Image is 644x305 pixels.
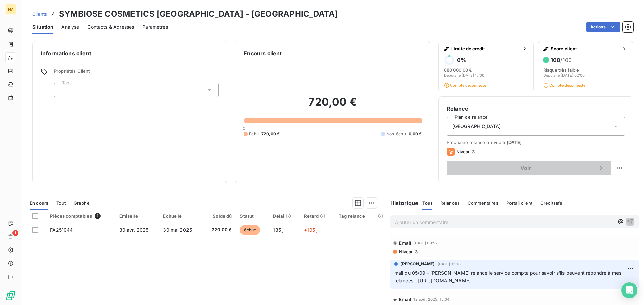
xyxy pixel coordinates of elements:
[385,199,419,207] h6: Historique
[87,24,134,30] span: Contacts & Adresses
[444,73,484,77] span: Depuis le [DATE] 15:06
[468,200,498,206] span: Commentaires
[244,95,422,116] h2: 720,00 €
[339,227,341,233] span: _
[32,24,53,30] span: Situation
[5,290,16,301] img: Logo LeanPay
[304,213,331,219] div: Retard
[5,4,16,15] div: FM
[207,213,232,219] div: Solde dû
[207,227,232,233] span: 720,00 €
[543,73,585,77] span: Depuis le [DATE] 02:00
[240,225,260,235] span: échue
[399,240,412,246] span: Email
[551,57,572,63] h6: 100
[61,24,79,30] span: Analyse
[12,230,18,236] span: 1
[560,57,572,63] span: /100
[444,83,486,88] span: Compte déconnecté
[440,200,460,206] span: Relances
[444,67,472,73] span: 880 000,00 €
[457,57,466,63] h6: 0 %
[551,46,619,51] span: Score client
[163,213,199,219] div: Échue le
[456,149,475,154] span: Niveau 3
[249,131,259,137] span: Échu
[438,262,461,266] span: [DATE] 12:18
[400,261,435,267] span: [PERSON_NAME]
[386,131,406,137] span: Non-échu
[447,161,611,175] button: Voir
[54,68,219,78] span: Propriétés Client
[95,213,101,219] span: 1
[32,11,47,17] span: Clients
[41,49,219,57] h6: Informations client
[452,123,501,130] span: [GEOGRAPHIC_DATA]
[304,227,317,233] span: +105 j
[506,200,532,206] span: Portail client
[56,200,66,206] span: Tout
[451,46,520,51] span: Limite de crédit
[413,297,449,301] span: 12 août 2025, 15:04
[438,41,534,92] button: Limite de crédit0%880 000,00 €Depuis le [DATE] 15:06Compte déconnecté
[543,83,585,88] span: Compte déconnecté
[30,200,48,206] span: En cours
[50,227,73,233] span: FA251044
[540,200,563,206] span: Creditsafe
[240,213,265,219] div: Statut
[543,67,579,73] span: Risque très faible
[163,227,192,233] span: 30 mai 2025
[142,24,168,30] span: Paramètres
[32,11,47,17] a: Clients
[273,227,283,233] span: 135 j
[399,297,412,302] span: Email
[119,227,149,233] span: 30 avr. 2025
[621,282,637,298] div: Open Intercom Messenger
[60,87,65,93] input: Ajouter une valeur
[409,131,422,137] span: 0,00 €
[538,41,633,92] button: Score client100/100Risque très faibleDepuis le [DATE] 02:00Compte déconnecté
[261,131,280,137] span: 720,00 €
[119,213,155,219] div: Émise le
[59,8,338,20] h3: SYMBIOSE COSMETICS [GEOGRAPHIC_DATA] - [GEOGRAPHIC_DATA]
[586,22,620,32] button: Actions
[244,49,282,57] h6: Encours client
[50,213,111,219] div: Pièces comptables
[243,126,245,131] span: 0
[339,213,381,219] div: Tag relance
[394,270,623,283] span: mail du 05/09 - [PERSON_NAME] relance le service compta pour savoir s'ils peuvent répondre à mes ...
[447,140,625,145] span: Prochaine relance prévue le
[455,165,597,171] span: Voir
[507,140,522,145] span: [DATE]
[273,213,296,219] div: Délai
[413,241,438,245] span: [DATE] 09:52
[74,200,90,206] span: Graphe
[422,200,432,206] span: Tout
[398,249,418,254] span: Niveau 3
[447,105,625,113] h6: Relance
